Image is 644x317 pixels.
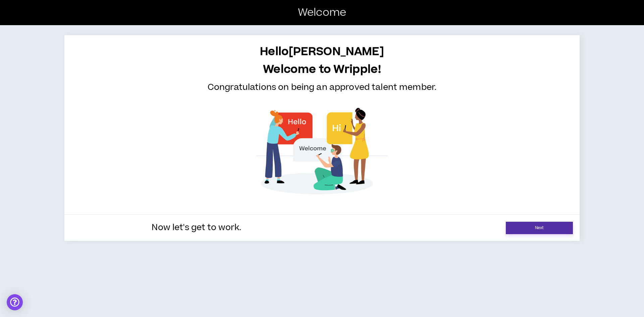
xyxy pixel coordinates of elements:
[7,294,23,310] div: Open Intercom Messenger
[298,5,346,21] p: Welcome
[71,221,322,234] p: Now let's get to work.
[71,81,573,94] p: Congratulations on being an approved talent member.
[71,63,573,76] h1: Welcome to Wripple!
[71,45,573,58] h1: Hello [PERSON_NAME]
[506,222,573,234] a: Next
[247,91,397,211] img: teamwork.png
